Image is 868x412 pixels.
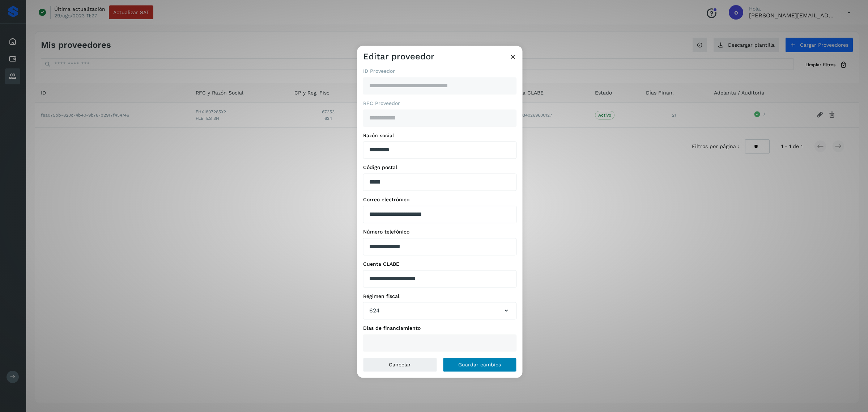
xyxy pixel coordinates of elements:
span: 624 [369,307,380,315]
label: Razón social [363,133,517,139]
h3: Editar proveedor [363,51,434,62]
label: ID Proveedor [363,68,517,74]
label: RFC Proveedor [363,100,517,106]
label: Número telefónico [363,229,517,235]
label: Régimen fiscal [363,293,517,299]
label: Días de financiamiento [363,325,517,332]
button: Cancelar [363,358,437,372]
label: Cuenta CLABE [363,261,517,267]
label: Código postal [363,165,517,171]
span: Cancelar [389,362,411,367]
span: Guardar cambios [458,362,501,367]
label: Correo electrónico [363,197,517,203]
button: Guardar cambios [443,358,517,372]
